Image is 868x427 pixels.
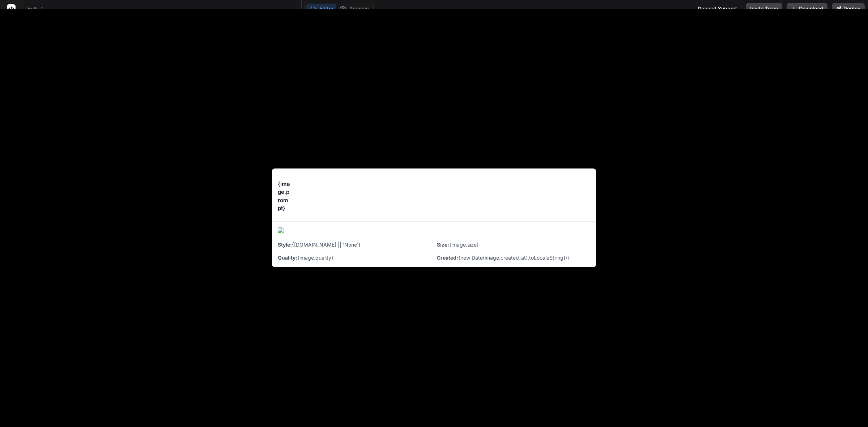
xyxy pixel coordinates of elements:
div: Discord Support [693,3,741,14]
button: Preview [336,4,372,14]
strong: Style: [278,242,292,248]
strong: Size: [437,242,449,248]
h3: {image.prompt} [278,180,291,213]
button: Deploy [832,3,865,14]
button: Editor [306,4,336,14]
div: {[DOMAIN_NAME] || 'None'} [278,241,431,248]
strong: Quality: [278,255,297,261]
div: <button onClick={() => downloadImage(image.image_url, image.prompt)} className="btn-secondary tex... [297,191,590,199]
div: {new Date(image.created_at).toLocaleString()} [437,254,590,261]
img: {image.prompt} [278,227,590,236]
span: bulk [27,5,44,13]
div: {image.quality} [278,254,431,261]
button: Download [787,3,827,14]
strong: Created: [437,255,458,261]
div: {image.size} [437,241,590,248]
button: × [584,191,588,198]
button: Invite Team [746,3,782,14]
